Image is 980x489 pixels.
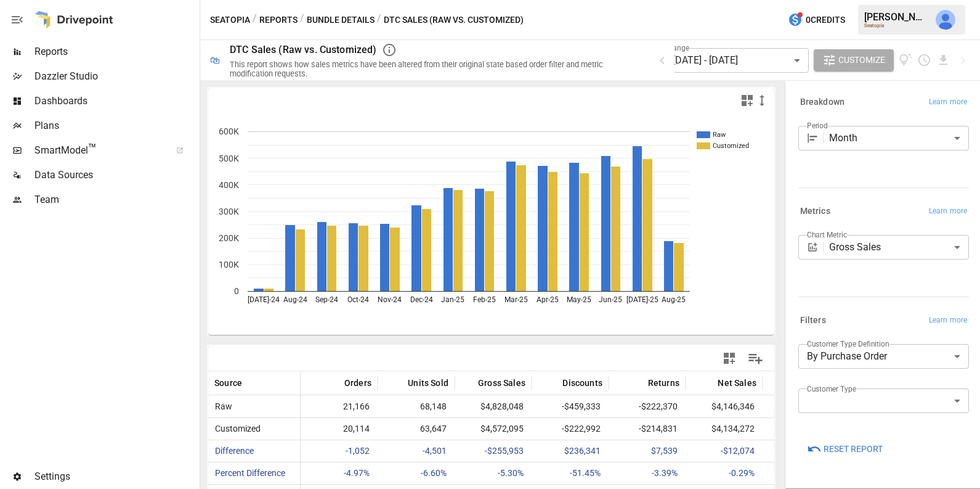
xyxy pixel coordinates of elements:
span: Customize [838,52,885,68]
div: By Purchase Order [798,344,969,369]
span: Raw [210,401,232,411]
button: Seatopia [210,12,250,28]
text: Jan-25 [441,295,464,304]
span: -$222,370 [637,396,679,417]
text: 500K [219,154,239,163]
text: May-25 [567,295,591,304]
label: Period [807,120,828,131]
h6: Breakdown [800,96,844,109]
span: Learn more [929,314,967,327]
div: / [253,12,257,28]
span: $4,828,048 [479,396,525,417]
label: Customer Type [807,384,856,394]
text: 300K [219,207,239,216]
text: Jun-25 [599,295,622,304]
span: Discounts [562,377,602,389]
div: Month [829,126,969,150]
span: Percent Difference [210,468,285,478]
button: Reports [259,12,298,28]
text: Nov-24 [378,295,402,304]
div: Seatopia [864,23,928,28]
div: Gross Sales [829,235,969,260]
span: SmartModel [34,143,163,158]
label: Customer Type Definition [807,339,889,349]
text: Aug-25 [662,295,686,304]
span: Gross Sales [478,377,525,389]
button: 0Credits [783,9,850,31]
span: 0 Credits [806,12,845,28]
span: Orders [344,377,371,389]
text: Dec-24 [410,295,433,304]
text: 100K [219,260,239,269]
span: Settings [34,469,197,484]
span: -3.39% [650,462,679,484]
span: Dazzler Studio [34,69,197,84]
span: 21,166 [341,396,371,417]
span: -1,052 [344,440,371,462]
span: Difference [210,446,254,456]
span: 20,114 [341,418,371,440]
text: Mar-25 [504,295,528,304]
button: Customize [814,49,894,72]
span: -0.29% [727,462,756,484]
button: Manage Columns [742,345,769,372]
span: Data Sources [34,168,197,183]
span: Reset Report [824,442,883,457]
h6: Metrics [800,205,830,218]
text: Aug-24 [283,295,307,304]
text: 400K [219,180,239,190]
div: / [300,12,304,28]
text: 600K [219,126,239,136]
span: $4,572,095 [479,418,525,440]
button: View documentation [899,49,913,72]
span: ™ [88,141,97,157]
span: -4.97% [342,462,371,484]
span: Learn more [929,205,967,218]
span: Units Sold [408,377,448,389]
span: -6.60% [419,462,448,484]
span: $236,341 [562,440,602,462]
button: Schedule report [917,53,931,67]
span: Returns [648,377,679,389]
div: [PERSON_NAME] [864,11,928,23]
text: Feb-25 [473,295,496,304]
label: Chart Metric [807,229,847,240]
span: Net Sales [718,377,756,389]
text: Customized [713,142,749,150]
div: 🛍 [210,54,220,66]
text: [DATE]-25 [626,295,658,304]
span: Source [214,377,242,389]
span: $7,539 [649,440,679,462]
span: -$222,992 [560,418,602,440]
span: -$459,333 [560,396,602,417]
div: [DATE] - [DATE] [673,48,808,73]
button: Bundle Details [307,12,375,28]
text: 0 [234,286,239,296]
text: [DATE]-24 [248,295,280,304]
span: Learn more [929,96,967,109]
span: Plans [34,118,197,133]
button: Reset Report [798,438,891,460]
span: Reports [34,44,197,59]
span: -5.30% [496,462,525,484]
text: Sep-24 [315,295,338,304]
img: Julie Wilton [936,10,955,30]
span: $4,146,346 [710,396,756,417]
text: 200K [219,233,239,243]
text: Oct-24 [347,295,369,304]
text: Apr-25 [537,295,559,304]
span: 63,647 [418,418,448,440]
span: Team [34,192,197,207]
span: -$214,831 [637,418,679,440]
div: / [377,12,381,28]
button: Julie Wilton [928,2,963,37]
span: -$255,953 [483,440,525,462]
h6: Filters [800,314,826,327]
text: Raw [713,131,726,139]
span: -$12,074 [719,440,756,462]
span: Dashboards [34,94,197,109]
div: DTC Sales (Raw vs. Customized) [230,44,377,55]
svg: A chart. [208,113,775,335]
